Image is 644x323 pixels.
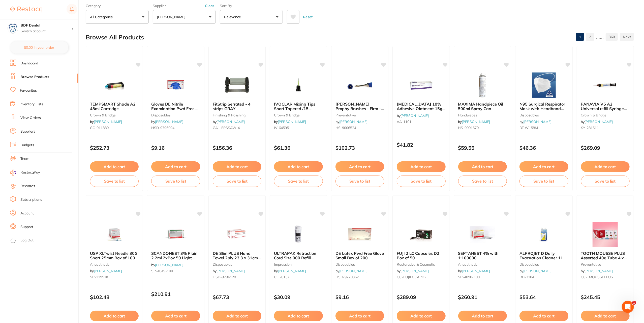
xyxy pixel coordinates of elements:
small: preventative [335,113,384,117]
p: $53.64 [519,294,568,300]
span: by [151,119,183,124]
p: ...... [596,34,604,40]
button: Add to cart [519,161,568,172]
span: GC-011880 [90,126,109,130]
span: by [335,269,367,273]
span: by [519,269,551,273]
button: Log Out [10,237,77,245]
a: [PERSON_NAME] [94,269,122,273]
a: Suppliers [20,129,35,134]
span: TOOTH MOUSSE PLUS Assorted 40g Tube 4 x Mint & Straw 2 x Van [581,251,627,265]
a: [PERSON_NAME] [401,113,429,118]
button: Save to list [335,176,384,187]
button: Add to cart [581,161,630,172]
span: HSD-9770362 [335,275,359,279]
p: $210.91 [151,291,200,297]
button: Add to cart [335,311,384,321]
p: $9.16 [335,294,384,300]
span: by [90,119,122,124]
button: Save to list [397,176,445,187]
a: Dashboard [20,61,38,66]
button: Save to list [274,176,323,187]
a: 2 [586,32,594,42]
a: [PERSON_NAME] [339,119,367,124]
span: by [335,119,367,124]
b: TEMPSMART Shade A2 48ml Cartridge [90,102,139,111]
label: Sort By [220,4,283,8]
small: crown & bridge [274,113,323,117]
span: HSD-9796094 [151,126,174,130]
a: Favourites [20,88,37,93]
span: TEMPSMART Shade A2 48ml Cartridge [90,102,136,111]
span: [MEDICAL_DATA] 10% Adhesive Ointment 15g Tube Topical [397,102,445,116]
a: [PERSON_NAME] [585,269,613,273]
button: Add to cart [90,161,139,172]
button: Add to cart [397,311,445,321]
a: [PERSON_NAME] [401,269,429,273]
span: by [274,119,306,124]
h4: BDF Dental [21,23,72,28]
img: FitStrip Serrated - 4 strips GRAY [221,72,254,98]
a: [PERSON_NAME] [585,119,613,124]
span: ULTRAPAK Retraction Cord Size 000 Refill 244cm [274,251,316,265]
a: Browse Products [20,74,49,80]
p: $289.09 [397,294,445,300]
button: Add to cart [519,311,568,321]
button: Save to list [581,176,630,187]
img: USP XLTwist Needle 30G Short 25mm Box of 100 [98,222,131,247]
button: Relevance [220,10,283,24]
img: FUJI 2 LC Capsules D2 Box of 50 [405,222,438,247]
a: [PERSON_NAME] [462,269,490,273]
button: $0.00 in your order [10,41,68,54]
a: [PERSON_NAME] [217,269,245,273]
p: $269.09 [581,145,630,151]
span: DE Slim PLUS Hand Towel 2ply 23.3 x 31cm 2400 sheets [213,251,261,265]
span: AA-1101 [397,119,411,124]
p: $41.82 [397,142,445,148]
small: anaesthetic [458,262,507,266]
span: by [581,119,613,124]
a: [PERSON_NAME] [462,119,490,124]
b: SCANDONEST 3% Plain 2.2ml 2xBox 50 Light Green label [151,251,200,260]
button: [PERSON_NAME] [153,10,216,24]
img: XYLOCAINE 10% Adhesive Ointment 15g Tube Topical [405,72,438,98]
small: disposables [213,262,261,266]
small: preventative [581,262,630,266]
p: $61.36 [274,145,323,151]
small: disposables [519,113,568,117]
span: SCANDONEST 3% Plain 2.2ml 2xBox 50 Light Green label [151,251,198,265]
button: Add to cart [213,311,261,321]
img: MAXIMA Handpiece Oil 500ml Spray Can [466,72,499,98]
p: $260.91 [458,294,507,300]
button: Add to cart [458,161,507,172]
button: Clear [203,4,216,8]
span: by [274,269,306,273]
span: by [397,113,429,118]
button: Add to cart [274,161,323,172]
img: TOOTH MOUSSE PLUS Assorted 40g Tube 4 x Mint & Straw 2 x Van [589,222,622,247]
b: SEPTANEST 4% with 1:100000 adrenalin 2.2ml 2xBox 50 GOLD [458,251,507,260]
a: [PERSON_NAME] [217,119,245,124]
button: Save to list [213,176,261,187]
b: XYLOCAINE 10% Adhesive Ointment 15g Tube Topical [397,102,445,111]
b: MAXIMA Handpiece Oil 500ml Spray Can [458,102,507,111]
span: SP-4049-100 [151,269,173,273]
small: crown & bridge [581,113,630,117]
span: FUJI 2 LC Capsules D2 Box of 50 [397,251,439,260]
a: Support [20,225,33,230]
b: ALPROJET D Daily Evacuation Cleaner 1L [519,251,568,260]
span: ALPROJET D Daily Evacuation Cleaner 1L [519,251,563,260]
span: by [213,269,245,273]
p: $245.45 [581,294,630,300]
a: [PERSON_NAME] [523,119,551,124]
img: TEMPSMART Shade A2 48ml Cartridge [98,72,131,98]
img: BDF Dental [8,23,18,33]
span: [PERSON_NAME] Prophy Brushes - Firm - Blue, 100-Pack [335,102,384,116]
small: impression [274,262,323,266]
button: Add to cart [151,161,200,172]
button: Save to list [90,176,139,187]
img: SEPTANEST 4% with 1:100000 adrenalin 2.2ml 2xBox 50 GOLD [466,222,499,247]
a: [PERSON_NAME] [339,269,367,273]
p: [PERSON_NAME] [157,14,187,19]
a: View Orders [20,115,41,120]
